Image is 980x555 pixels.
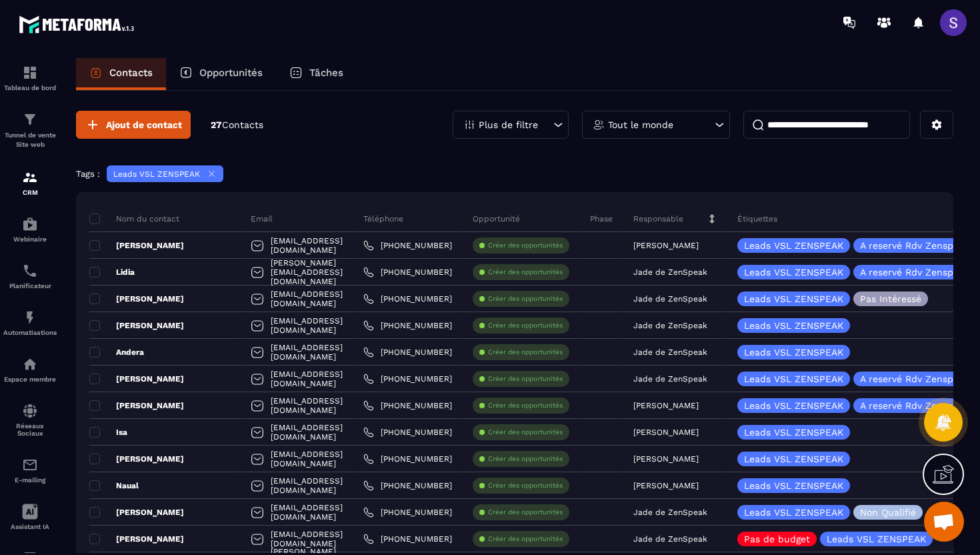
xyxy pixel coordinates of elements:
p: [PERSON_NAME] [89,240,184,251]
p: Andera [89,347,144,358]
p: A reservé Rdv Zenspeak [860,241,969,250]
p: [PERSON_NAME] [89,454,184,464]
p: CRM [3,189,57,196]
p: [PERSON_NAME] [633,454,699,464]
p: Tags : [76,169,100,179]
span: Ajout de contact [106,118,182,131]
p: Leads VSL ZENSPEAK [744,428,843,437]
p: A reservé Rdv Zenspeak [860,401,969,410]
p: Automatisations [3,329,57,336]
p: Contacts [109,67,153,79]
p: Jade de ZenSpeak [633,321,707,330]
a: formationformationTableau de bord [3,55,57,101]
p: Jade de ZenSpeak [633,534,707,544]
p: Opportunités [199,67,263,79]
p: Leads VSL ZENSPEAK [827,534,926,544]
p: [PERSON_NAME] [633,428,699,437]
p: Nom du contact [89,213,179,224]
p: [PERSON_NAME] [633,481,699,490]
p: Plus de filtre [479,120,538,129]
p: Jade de ZenSpeak [633,374,707,384]
a: formationformationCRM [3,159,57,206]
p: Créer des opportunités [488,348,563,357]
p: A reservé Rdv Zenspeak [860,374,969,384]
p: Créer des opportunités [488,428,563,437]
a: [PHONE_NUMBER] [363,454,452,464]
a: [PHONE_NUMBER] [363,320,452,331]
p: Leads VSL ZENSPEAK [744,481,843,490]
p: Leads VSL ZENSPEAK [744,294,843,304]
img: email [22,457,38,473]
a: emailemailE-mailing [3,447,57,494]
img: automations [22,216,38,232]
p: Espace membre [3,376,57,383]
a: automationsautomationsEspace membre [3,346,57,393]
p: Leads VSL ZENSPEAK [744,267,843,277]
img: logo [19,12,139,37]
p: Étiquettes [737,213,777,224]
div: Ouvrir le chat [924,502,964,542]
p: [PERSON_NAME] [633,401,699,410]
p: Leads VSL ZENSPEAK [744,241,843,250]
p: Jade de ZenSpeak [633,508,707,517]
p: Leads VSL ZENSPEAK [113,169,200,179]
p: Responsable [633,213,683,224]
a: [PHONE_NUMBER] [363,374,452,384]
p: Créer des opportunités [488,294,563,304]
p: Leads VSL ZENSPEAK [744,321,843,330]
p: [PERSON_NAME] [89,294,184,304]
p: Leads VSL ZENSPEAK [744,508,843,517]
a: [PHONE_NUMBER] [363,400,452,411]
a: Tâches [276,58,357,90]
p: Jade de ZenSpeak [633,267,707,277]
p: 27 [211,119,263,131]
img: automations [22,356,38,372]
p: Tâches [309,67,343,79]
p: Réseaux Sociaux [3,422,57,437]
p: E-mailing [3,476,57,484]
img: social-network [22,403,38,419]
p: [PERSON_NAME] [89,400,184,411]
p: Tout le monde [608,120,673,129]
p: Pas Intéressé [860,294,921,304]
a: formationformationTunnel de vente Site web [3,101,57,159]
p: [PERSON_NAME] [89,320,184,331]
p: Lidia [89,267,135,277]
p: Créer des opportunités [488,401,563,410]
p: Créer des opportunités [488,267,563,277]
img: automations [22,310,38,326]
p: Tunnel de vente Site web [3,131,57,149]
p: Téléphone [363,213,403,224]
a: Assistant IA [3,494,57,540]
a: [PHONE_NUMBER] [363,534,452,544]
p: Phase [590,213,613,224]
p: Assistant IA [3,523,57,530]
p: Naual [89,480,139,491]
a: [PHONE_NUMBER] [363,507,452,518]
a: [PHONE_NUMBER] [363,480,452,491]
p: Leads VSL ZENSPEAK [744,401,843,410]
p: Isa [89,427,127,438]
p: Créer des opportunités [488,481,563,490]
img: formation [22,111,38,127]
p: Opportunité [473,213,520,224]
p: Pas de budget [744,534,810,544]
a: automationsautomationsAutomatisations [3,300,57,346]
p: A reservé Rdv Zenspeak [860,267,969,277]
a: [PHONE_NUMBER] [363,347,452,358]
a: Opportunités [166,58,276,90]
p: Jade de ZenSpeak [633,348,707,357]
p: Leads VSL ZENSPEAK [744,454,843,464]
p: Webinaire [3,235,57,243]
a: automationsautomationsWebinaire [3,206,57,253]
span: Contacts [222,119,263,130]
p: [PERSON_NAME] [633,241,699,250]
p: Créer des opportunités [488,241,563,250]
p: Jade de ZenSpeak [633,294,707,304]
p: Créer des opportunités [488,534,563,544]
a: [PHONE_NUMBER] [363,240,452,251]
a: [PHONE_NUMBER] [363,294,452,304]
button: Ajout de contact [76,111,191,139]
img: formation [22,65,38,81]
img: scheduler [22,263,38,279]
